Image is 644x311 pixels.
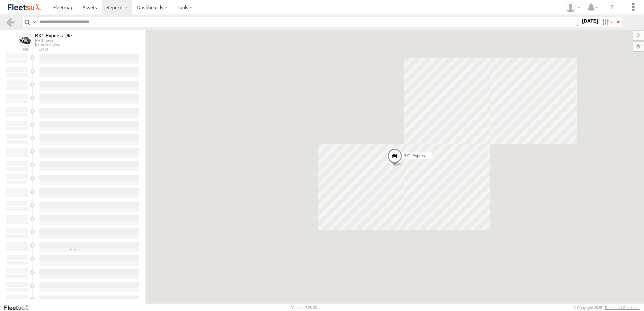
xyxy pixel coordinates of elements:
div: Event [38,48,146,51]
label: [DATE] [581,17,600,25]
i: ? [607,2,617,13]
label: Search Filter Options [600,17,614,27]
div: Kelley Adamson [563,2,583,12]
div: Version: 305.03 [291,306,317,310]
div: © Copyright 2025 - [573,306,640,310]
div: Beresfield Utes [35,42,72,46]
a: Back to previous Page [5,17,15,27]
div: NHS Trade [35,38,72,42]
div: BX1 Express Ute - View Asset History [35,33,72,38]
div: Time [5,48,29,51]
span: BX1 Express Ute [404,153,434,158]
img: fleetsu-logo-horizontal.svg [7,3,42,12]
a: Terms and Conditions [605,306,640,310]
a: Visit our Website [4,304,35,311]
label: Search Query [32,17,37,27]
